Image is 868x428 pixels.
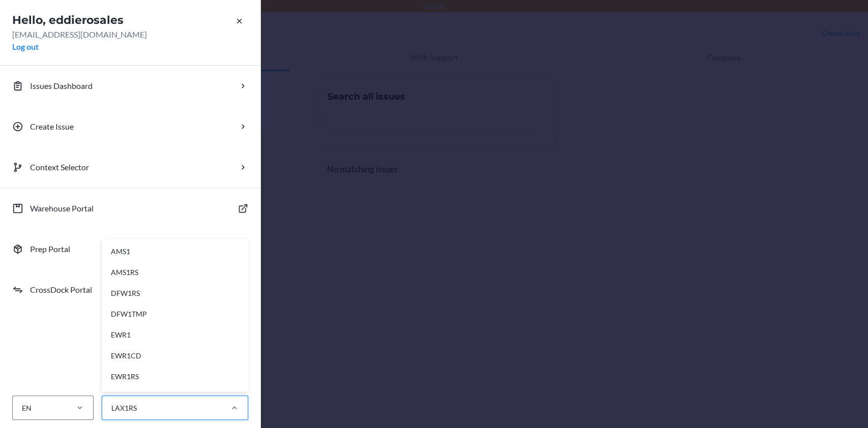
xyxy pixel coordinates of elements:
div: LAX1RS [111,403,137,413]
p: CrossDock Portal [30,284,92,296]
div: EWR1RS [110,366,246,387]
input: LAX1RSAMS1AMS1RSDFW1RSDFW1TMPEWR1EWR1CDEWR1RSHUB_ATLHUB_DFWHUB_FONHUB_ORD [110,403,111,413]
h2: Hello, eddierosales [12,12,248,28]
p: Create Issue [30,120,74,133]
div: EN [22,403,32,413]
p: Prep Portal [30,243,70,255]
div: DFW1TMP [110,303,246,324]
button: Log out [12,41,39,53]
div: EWR1 [110,324,246,345]
p: Issues Dashboard [30,80,93,92]
p: Warehouse Portal [30,202,94,215]
div: AMS1 [110,241,246,262]
div: DFW1RS [110,283,246,303]
div: AMS1RS [110,262,246,283]
input: EN [21,403,22,413]
div: HUB_ATL [110,387,246,408]
p: Context Selector [30,161,89,173]
div: EWR1CD [110,345,246,366]
p: [EMAIL_ADDRESS][DOMAIN_NAME] [12,28,248,41]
